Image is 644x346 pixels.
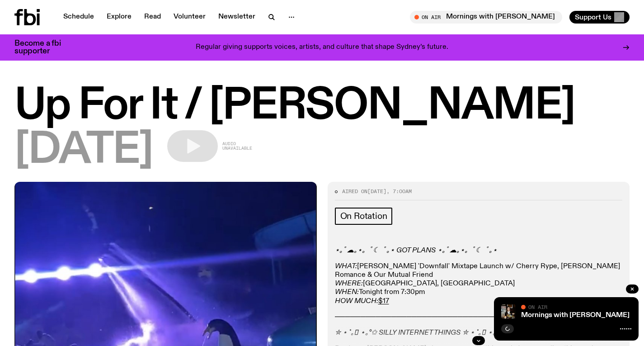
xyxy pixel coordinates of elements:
[14,130,153,171] span: [DATE]
[335,263,357,270] em: WHAT:
[168,11,211,24] a: Volunteer
[335,298,378,305] em: HOW MUCH:
[139,11,166,24] a: Read
[196,43,448,52] p: Regular giving supports voices, artists, and culture that shape Sydney’s future.
[335,262,623,306] p: [PERSON_NAME] 'Downfall' Mixtape Launch w/ Cherry Rype, [PERSON_NAME] Romance & Our Mutual Friend...
[335,247,497,254] em: ⋆｡ﾟ☁︎｡⋆｡ ﾟ☾ ﾟ｡⋆ GOT PLANS ⋆｡ﾟ☁︎｡⋆｡ ﾟ☾ ﾟ｡⋆
[521,312,630,319] a: Mornings with [PERSON_NAME]
[213,11,261,24] a: Newsletter
[14,40,72,55] h3: Become a fbi supporter
[575,13,611,21] span: Support Us
[335,289,359,296] em: WHEN:
[386,188,412,195] span: , 7:00am
[367,188,386,195] span: [DATE]
[14,86,630,127] h1: Up For It / [PERSON_NAME]
[222,142,252,151] span: Audio unavailable
[501,304,516,319] img: Sam blankly stares at the camera, brightly lit by a camera flash wearing a hat collared shirt and...
[528,304,547,310] span: On Air
[335,208,393,225] a: On Rotation
[335,280,363,287] em: WHERE:
[569,11,630,24] button: Support Us
[378,298,389,305] a: $17
[101,11,137,24] a: Explore
[342,188,367,195] span: Aired on
[58,11,99,24] a: Schedule
[410,11,562,24] button: On AirMornings with [PERSON_NAME]
[335,313,623,322] p: ─────────────────────────────────────────
[340,211,387,221] span: On Rotation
